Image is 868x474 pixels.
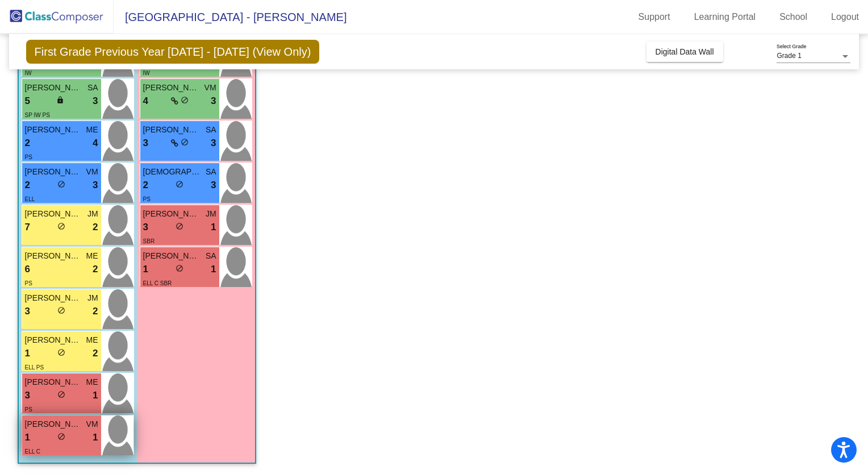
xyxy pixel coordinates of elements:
[86,418,98,430] span: VM
[646,41,723,62] button: Digital Data Wall
[86,166,98,178] span: VM
[143,136,148,151] span: 3
[86,250,98,262] span: ME
[25,304,30,319] span: 3
[143,124,200,136] span: [PERSON_NAME]
[25,220,30,235] span: 7
[25,418,82,430] span: [PERSON_NAME]
[211,262,216,277] span: 1
[25,178,30,193] span: 2
[211,94,216,109] span: 3
[93,388,98,403] span: 1
[86,334,98,346] span: ME
[143,238,155,244] span: SBR
[25,166,82,178] span: [PERSON_NAME]
[206,250,216,262] span: SA
[25,430,30,445] span: 1
[25,346,30,361] span: 1
[26,40,320,64] span: First Grade Previous Year [DATE] - [DATE] (View Only)
[25,136,30,151] span: 2
[25,82,82,94] span: [PERSON_NAME]
[143,94,148,109] span: 4
[143,262,148,277] span: 1
[25,196,35,202] span: ELL
[25,154,32,160] span: PS
[25,292,82,304] span: [PERSON_NAME]
[685,8,765,26] a: Learning Portal
[25,406,32,413] span: PS
[93,94,98,109] span: 3
[57,390,65,398] span: do_not_disturb_alt
[25,262,30,277] span: 6
[93,430,98,445] span: 1
[25,250,82,262] span: [PERSON_NAME]
[143,280,172,286] span: ELL C SBR
[93,136,98,151] span: 4
[822,8,868,26] a: Logout
[25,112,50,118] span: SP IW PS
[143,70,150,76] span: IW
[93,178,98,193] span: 3
[25,70,32,76] span: IW
[206,166,216,178] span: SA
[629,8,679,26] a: Support
[93,262,98,277] span: 2
[176,222,183,230] span: do_not_disturb_alt
[143,82,200,94] span: [PERSON_NAME]
[211,178,216,193] span: 3
[87,208,98,220] span: JM
[25,376,82,388] span: [PERSON_NAME]
[56,96,64,104] span: lock
[143,178,148,193] span: 2
[25,448,40,455] span: ELL C
[25,388,30,403] span: 3
[143,208,200,220] span: [PERSON_NAME]
[211,136,216,151] span: 3
[25,364,44,371] span: ELL PS
[93,220,98,235] span: 2
[93,346,98,361] span: 2
[143,250,200,262] span: [PERSON_NAME],
[656,47,714,56] span: Digital Data Wall
[86,124,98,136] span: ME
[211,220,216,235] span: 1
[87,82,98,94] span: SA
[57,433,65,440] span: do_not_disturb_alt
[205,82,216,94] span: VM
[176,180,183,188] span: do_not_disturb_alt
[25,208,82,220] span: [PERSON_NAME]
[57,306,65,314] span: do_not_disturb_alt
[143,196,151,202] span: PS
[181,138,189,146] span: do_not_disturb_alt
[143,166,200,178] span: [DEMOGRAPHIC_DATA][PERSON_NAME]
[57,222,65,230] span: do_not_disturb_alt
[25,94,30,109] span: 5
[25,334,82,346] span: [PERSON_NAME]
[57,348,65,356] span: do_not_disturb_alt
[87,292,98,304] span: JM
[25,124,82,136] span: [PERSON_NAME]
[25,280,32,286] span: PS
[206,208,216,220] span: JM
[770,8,816,26] a: School
[143,220,148,235] span: 3
[114,8,347,26] span: [GEOGRAPHIC_DATA] - [PERSON_NAME]
[86,376,98,388] span: ME
[176,264,183,272] span: do_not_disturb_alt
[57,180,65,188] span: do_not_disturb_alt
[181,96,189,104] span: do_not_disturb_alt
[206,124,216,136] span: SA
[93,304,98,319] span: 2
[777,52,801,60] span: Grade 1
